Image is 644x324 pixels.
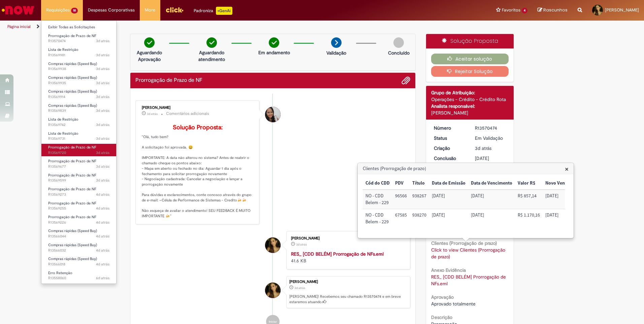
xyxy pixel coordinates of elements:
span: Requisições [46,7,70,13]
div: R13570474 [475,125,506,131]
p: Em andamento [258,49,290,56]
div: Analista responsável: [431,103,509,109]
div: [PERSON_NAME] [431,109,509,116]
p: Aguardando atendimento [195,49,228,63]
span: 6d atrás [96,276,109,281]
img: arrow-next.png [331,37,342,48]
time: 26/09/2025 14:48:33 [147,112,158,116]
span: 3d atrás [96,38,109,43]
div: [DATE] 16:00:00 [475,155,506,168]
span: Compras rápidas (Speed Buy) [48,75,97,80]
td: PDV: 67585 [392,209,410,228]
td: Valor R$: R$ 857,14 [515,190,543,209]
a: Aberto R13569226 : Prorrogação de Prazo de NF [41,214,116,226]
span: Compras rápidas (Speed Buy) [48,256,97,261]
img: img-circle-grey.png [393,37,404,48]
span: 3d atrás [96,53,109,58]
p: Concluído [388,50,410,56]
span: Prorrogação de Prazo de NF [48,201,96,206]
span: Compras rápidas (Speed Buy) [48,228,97,233]
th: Cód do CDD [363,177,392,190]
h2: Prorrogação de Prazo de NF Histórico de tíquete [135,77,202,84]
a: Aberto R13569677 : Prorrogação de Prazo de NF [41,158,116,170]
a: Página inicial [7,24,31,29]
span: Compras rápidas (Speed Buy) [48,242,97,248]
td: Título: 938270 [410,209,429,228]
time: 26/09/2025 09:08:52 [96,192,109,197]
span: R13558060 [48,276,109,281]
time: 26/09/2025 10:56:03 [96,80,109,86]
span: R13569839 [48,108,109,114]
time: 26/09/2025 10:21:08 [96,150,109,155]
a: Aberto R13569599 : Prorrogação de Prazo de NF [41,172,116,184]
time: 26/09/2025 12:43:11 [96,38,109,43]
dt: Conclusão Estimada [429,155,470,168]
span: × [565,164,569,173]
span: 3d atrás [96,108,109,113]
div: Clientes (Prorrogação de prazo) [357,163,574,238]
span: Aprovado totalmente [431,301,476,307]
td: Novo Vencimento: 24/10/2025 [543,209,585,228]
span: 3d atrás [96,178,109,183]
b: Solução Proposta: [173,124,223,131]
span: R13569226 [48,220,109,225]
span: 4d atrás [96,234,109,239]
span: Lista de Restrição [48,131,78,136]
th: Título [410,177,429,190]
span: 18 [71,8,78,13]
div: Valeria Maria Da Conceicao [265,107,281,122]
time: 25/09/2025 11:09:12 [96,262,109,267]
span: Despesas Corporativas [88,7,135,13]
span: Prorrogação de Prazo de NF [48,145,96,150]
span: R13566044 [48,234,109,239]
time: 26/09/2025 11:04:27 [96,53,109,58]
a: Aberto R13566018 : Compras rápidas (Speed Buy) [41,255,116,268]
div: Em Validação [475,135,506,141]
a: Aberto R13569731 : Lista de Restrição [41,130,116,142]
span: [PERSON_NAME] [605,7,639,13]
p: +GenAi [216,7,232,15]
time: 26/09/2025 12:31:21 [296,242,307,247]
dt: Número [429,125,470,131]
a: Aberto R13569914 : Compras rápidas (Speed Buy) [41,88,116,100]
span: 3d atrás [96,66,109,71]
time: 23/09/2025 10:19:07 [96,276,109,281]
a: Aberto R13569935 : Compras rápidas (Speed Buy) [41,74,116,87]
img: click_logo_yellow_360x200.png [165,5,184,15]
li: Fernanda Dos Santos Lobato [135,276,410,309]
time: 26/09/2025 10:57:18 [96,66,109,71]
a: Aberto R13569938 : Compras rápidas (Speed Buy) [41,60,116,73]
td: Data de Vencimento: 29/08/2025 [468,190,515,209]
time: 25/09/2025 11:11:17 [96,248,109,253]
span: 3d atrás [96,164,109,169]
td: Novo Vencimento: 13/10/2025 [543,190,585,209]
div: [PERSON_NAME] [142,106,254,110]
img: check-circle-green.png [144,37,155,48]
div: Operações - Crédito - Crédito Rota [431,96,509,103]
span: 3d atrás [296,242,307,247]
td: Título: 938267 [410,190,429,209]
time: 26/09/2025 10:23:13 [96,122,109,127]
a: Aberto R13570474 : Prorrogação de Prazo de NF [41,32,116,45]
span: Favoritos [502,7,520,13]
span: 3d atrás [294,286,305,290]
img: check-circle-green.png [269,37,279,48]
div: Padroniza [194,7,232,15]
a: Click to view Clientes (Prorrogação de prazo) [431,247,505,260]
time: 26/09/2025 12:43:10 [475,145,491,151]
td: Data de Emissão: 23/08/2025 [429,209,468,228]
a: RES_ [CDD BELÉM] Prorrogação de NFs.eml [291,251,384,257]
a: Aberto R13566032 : Compras rápidas (Speed Buy) [41,241,116,254]
p: "Olá, tudo bem? A solicitação foi aprovada. 😀 IMPORTANTE: A data não alterou no sistema? Antes de... [142,124,254,219]
time: 26/09/2025 10:52:27 [96,94,109,99]
span: Erro Retenção [48,270,72,276]
img: ServiceNow [1,3,35,17]
th: Data de Vencimento [468,177,515,190]
b: Anexo Evidência [431,267,466,273]
span: Compras rápidas (Speed Buy) [48,103,97,108]
span: 3d atrás [147,112,158,116]
span: 3d atrás [96,150,109,155]
p: [PERSON_NAME]! Recebemos seu chamado R13570474 e em breve estaremos atuando. [289,294,407,304]
small: Comentários adicionais [166,111,209,117]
